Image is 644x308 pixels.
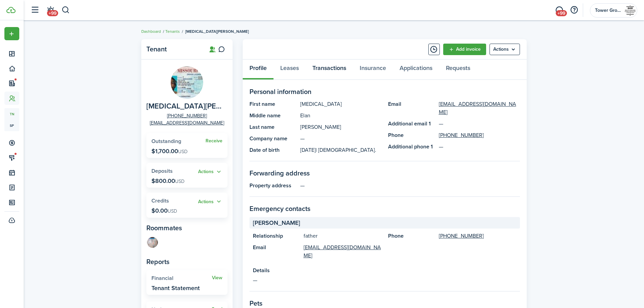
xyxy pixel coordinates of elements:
[4,120,19,131] a: sp
[146,223,228,233] panel-main-subtitle: Roommates
[490,44,520,55] menu-btn: Actions
[151,197,169,205] span: Credits
[253,232,300,240] panel-main-title: Relationship
[146,236,159,250] a: Derrick Robinson
[249,204,520,214] panel-main-section-title: Emergency contacts
[300,100,381,108] panel-main-description: [MEDICAL_DATA]
[273,60,306,80] a: Leases
[306,60,353,80] a: Transactions
[206,138,222,144] a: Receive
[388,143,435,151] panel-main-title: Additional phone 1
[428,44,440,55] button: Timeline
[168,208,177,215] span: USD
[300,182,520,190] panel-main-description: —
[147,237,158,248] img: Derrick Robinson
[388,131,435,139] panel-main-title: Phone
[249,87,520,97] panel-main-section-title: Personal information
[490,44,520,55] button: Open menu
[249,123,297,131] panel-main-title: Last name
[304,243,381,260] a: [EMAIL_ADDRESS][DOMAIN_NAME]
[439,131,484,139] a: [PHONE_NUMBER]
[151,137,181,145] span: Outstanding
[388,232,435,240] panel-main-title: Phone
[393,60,439,80] a: Applications
[6,7,16,13] img: TenantCloud
[212,275,222,281] a: View
[198,168,222,176] button: Actions
[439,100,520,116] a: [EMAIL_ADDRESS][DOMAIN_NAME]
[62,4,70,16] button: Search
[249,100,297,108] panel-main-title: First name
[198,198,222,206] button: Open menu
[439,60,477,80] a: Requests
[300,112,381,120] panel-main-description: Elan
[249,168,520,178] panel-main-section-title: Forwarding address
[249,112,297,120] panel-main-title: Middle name
[150,119,224,126] a: [EMAIL_ADDRESS][DOMAIN_NAME]
[146,257,228,267] panel-main-subtitle: Reports
[47,10,58,16] span: +99
[151,148,188,155] p: $1,700.00
[4,27,19,40] button: Open menu
[253,266,517,275] panel-main-title: Details
[249,135,297,143] panel-main-title: Company name
[151,275,212,281] widget-stats-title: Financial
[198,168,222,176] button: Open menu
[44,2,57,19] a: Notifications
[253,276,517,284] panel-main-description: —
[165,28,180,34] a: Tenants
[167,112,207,119] a: [PHONE_NUMBER]
[151,207,177,214] p: $0.00
[353,60,393,80] a: Insurance
[151,285,200,291] widget-stats-description: Tenant Statement
[146,102,224,111] span: Chyle Kluttz
[253,218,300,228] span: [PERSON_NAME]
[146,45,200,53] panel-main-title: Tenant
[198,198,222,206] button: Actions
[253,243,300,260] panel-main-title: Email
[300,123,381,131] panel-main-description: [PERSON_NAME]
[175,178,185,185] span: USD
[388,100,435,116] panel-main-title: Email
[249,146,297,154] panel-main-title: Date of birth
[4,108,19,120] a: tn
[171,66,203,99] img: Chyle Kluttz
[316,146,376,154] span: | [DEMOGRAPHIC_DATA].
[304,232,381,240] panel-main-description: father
[595,8,622,13] span: Tower Grove Community Development Corporation
[28,4,41,17] button: Open sidebar
[185,28,249,34] span: [MEDICAL_DATA][PERSON_NAME]
[625,5,636,16] img: Tower Grove Community Development Corporation
[300,135,381,143] panel-main-description: —
[141,28,161,34] a: Dashboard
[443,44,486,55] a: Add invoice
[556,10,567,16] span: +99
[568,4,580,16] button: Open resource center
[249,182,297,190] panel-main-title: Property address
[300,146,381,154] panel-main-description: [DATE]
[553,2,566,19] a: Messaging
[178,148,188,155] span: USD
[439,232,484,240] a: [PHONE_NUMBER]
[388,120,435,128] panel-main-title: Additional email 1
[151,167,173,175] span: Deposits
[151,177,185,184] p: $800.00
